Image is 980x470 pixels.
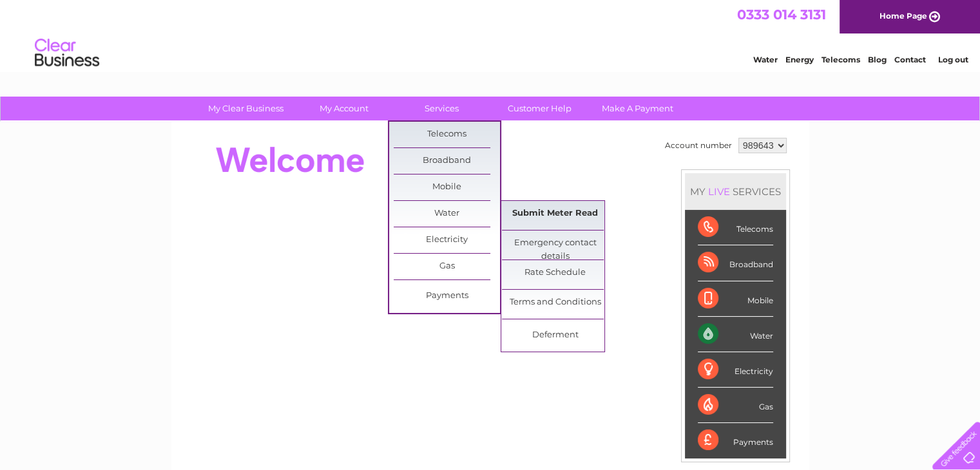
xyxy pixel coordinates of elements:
[486,97,593,120] a: Customer Help
[186,7,795,62] div: Clear Business is a trading name of Verastar Limited (registered in [GEOGRAPHIC_DATA] No. 3667643...
[34,33,100,73] img: logo.png
[698,388,773,423] div: Gas
[394,122,500,147] a: Telecoms
[785,55,814,64] a: Energy
[698,352,773,388] div: Electricity
[193,97,299,120] a: My Clear Business
[502,230,608,256] a: Emergency contact details
[937,55,968,64] a: Log out
[394,254,500,279] a: Gas
[394,283,500,309] a: Payments
[698,423,773,458] div: Payments
[502,201,608,227] a: Submit Meter Read
[389,97,495,120] a: Services
[737,6,826,23] a: 0333 014 3131
[868,55,887,64] a: Blog
[821,55,860,64] a: Telecoms
[394,148,500,174] a: Broadband
[502,260,608,286] a: Rate Schedule
[394,201,500,227] a: Water
[698,245,773,281] div: Broadband
[662,135,735,156] td: Account number
[394,227,500,253] a: Electricity
[894,55,926,64] a: Contact
[584,97,691,120] a: Make A Payment
[291,97,397,120] a: My Account
[502,290,608,315] a: Terms and Conditions
[706,185,733,198] div: LIVE
[698,210,773,245] div: Telecoms
[698,317,773,352] div: Water
[753,55,778,64] a: Water
[698,281,773,317] div: Mobile
[502,323,608,348] a: Deferment
[685,173,786,210] div: MY SERVICES
[394,174,500,200] a: Mobile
